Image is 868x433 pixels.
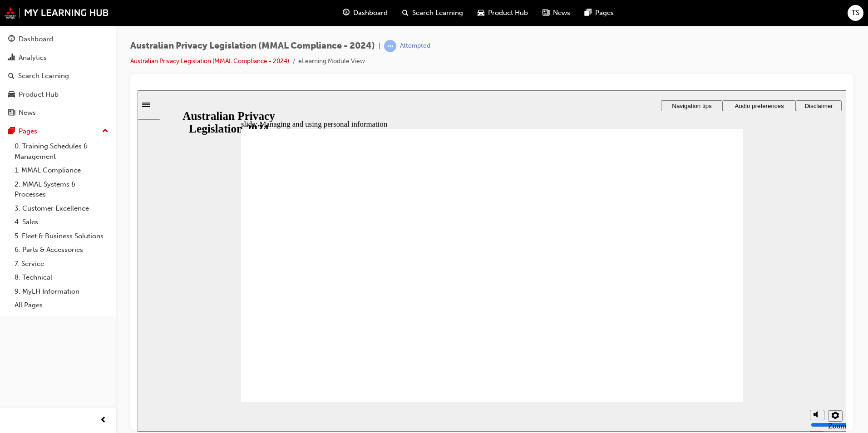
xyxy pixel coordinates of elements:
a: 3. Customer Excellence [11,202,112,216]
a: Analytics [4,49,112,66]
a: All Pages [11,298,112,312]
a: 2. MMAL Systems & Processes [11,177,112,202]
a: 8. Technical [11,271,112,285]
span: pages-icon [585,7,592,19]
span: search-icon [8,72,15,80]
a: guage-iconDashboard [335,4,395,22]
span: Product Hub [488,8,528,18]
span: up-icon [102,125,108,137]
div: misc controls [668,312,704,341]
button: Pages [4,123,112,140]
input: volume [673,331,732,338]
button: TS [848,5,863,21]
span: pages-icon [8,128,15,136]
a: Dashboard [4,31,112,48]
div: Attempted [400,42,430,50]
span: guage-icon [8,35,15,44]
img: mmal [5,7,109,19]
span: chart-icon [8,54,15,62]
button: Disclaimer [658,10,704,21]
a: 5. Fleet & Business Solutions [11,229,112,243]
span: guage-icon [343,7,350,19]
span: car-icon [478,7,484,19]
span: Disclaimer [667,12,695,19]
div: Pages [19,126,37,137]
span: news-icon [8,109,15,117]
span: search-icon [402,7,409,19]
span: prev-icon [100,415,107,426]
a: 0. Training Schedules & Management [11,139,112,163]
div: Search Learning [18,71,69,81]
button: Audio preferences [585,10,658,21]
div: Product Hub [19,89,59,100]
li: eLearning Module View [298,56,365,67]
span: Pages [595,8,614,18]
span: TS [852,8,859,18]
a: 6. Parts & Accessories [11,243,112,257]
a: news-iconNews [535,4,577,22]
button: Settings [690,320,705,331]
span: Navigation tips [534,12,574,19]
button: Navigation tips [523,10,585,21]
span: Audio preferences [597,12,646,19]
a: Product Hub [4,86,112,103]
a: pages-iconPages [577,4,621,22]
label: Zoom to fit [690,331,709,358]
div: News [19,108,36,118]
a: 7. Service [11,257,112,271]
span: learningRecordVerb_ATTEMPT-icon [384,40,396,52]
a: Australian Privacy Legislation (MMAL Compliance - 2024) [130,57,289,65]
button: Mute (Ctrl+Alt+M) [672,320,687,330]
a: News [4,104,112,121]
a: 4. Sales [11,215,112,229]
a: 9. MyLH Information [11,285,112,299]
span: Search Learning [412,8,463,18]
span: Dashboard [353,8,388,18]
span: car-icon [8,91,15,99]
span: Australian Privacy Legislation (MMAL Compliance - 2024) [130,41,375,51]
div: Dashboard [19,34,53,44]
span: news-icon [542,7,549,19]
div: Analytics [19,53,47,63]
span: News [553,8,570,18]
a: Search Learning [4,68,112,84]
span: | [379,41,380,51]
a: car-iconProduct Hub [470,4,535,22]
a: search-iconSearch Learning [395,4,470,22]
button: DashboardAnalyticsSearch LearningProduct HubNews [4,29,112,123]
a: 1. MMAL Compliance [11,163,112,177]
